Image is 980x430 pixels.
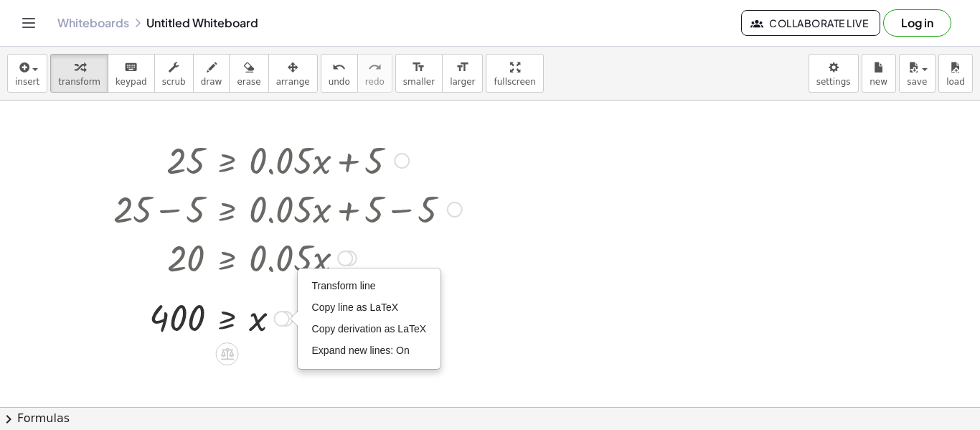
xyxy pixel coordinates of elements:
span: Copy derivation as LaTeX [312,323,427,335]
span: erase [237,77,260,87]
div: Apply the same math to both sides of the equation [216,342,239,365]
span: arrange [276,77,310,87]
button: Toggle navigation [17,11,40,34]
span: larger [450,77,475,87]
i: undo [332,59,346,76]
button: Log in [883,9,951,37]
span: fullscreen [494,77,535,87]
button: load [938,54,973,93]
button: transform [50,54,108,93]
span: draw [201,77,222,87]
i: format_size [456,59,469,76]
button: redoredo [357,54,392,93]
span: Copy line as LaTeX [312,302,399,313]
button: save [899,54,936,93]
span: settings [816,77,851,87]
span: scrub [162,77,186,87]
span: redo [365,77,385,87]
button: draw [193,54,230,93]
span: Expand new lines: On [312,345,410,356]
span: smaller [403,77,435,87]
span: Transform line [312,280,376,291]
button: scrub [154,54,194,93]
span: undo [329,77,350,87]
button: undoundo [321,54,358,93]
button: format_sizelarger [442,54,483,93]
button: keyboardkeypad [108,54,155,93]
button: format_sizesmaller [395,54,443,93]
button: insert [7,54,47,93]
span: Collaborate Live [753,17,868,29]
button: arrange [268,54,318,93]
span: keypad [116,77,147,87]
button: Collaborate Live [741,10,880,36]
i: keyboard [124,59,138,76]
span: insert [15,77,39,87]
span: save [907,77,927,87]
span: transform [58,77,100,87]
span: load [946,77,965,87]
i: format_size [412,59,425,76]
i: redo [368,59,382,76]
span: new [870,77,887,87]
a: Whiteboards [57,16,129,30]
button: erase [229,54,268,93]
button: settings [809,54,859,93]
button: new [862,54,896,93]
button: fullscreen [486,54,543,93]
